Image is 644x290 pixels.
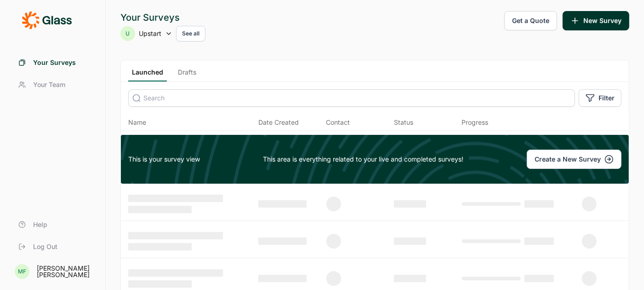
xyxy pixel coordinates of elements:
span: Your Surveys [33,58,76,67]
span: Help [33,220,47,229]
button: Get a Quote [504,11,557,30]
input: Search [128,89,575,107]
div: Status [394,118,413,127]
span: Your Team [33,80,65,89]
div: Your Surveys [120,11,205,24]
div: Progress [462,118,489,127]
div: [PERSON_NAME] [PERSON_NAME] [37,265,94,278]
button: Create a New Survey [527,150,621,169]
div: MF [15,264,29,279]
span: Filter [598,93,615,103]
p: This area is everything related to your live and completed surveys! [263,155,464,164]
a: Drafts [174,68,200,81]
button: Filter [579,89,621,107]
button: See all [176,26,205,41]
span: This is your survey view [128,155,200,164]
div: Contact [326,118,350,127]
button: New Survey [563,11,629,30]
span: Upstart [139,29,161,38]
span: Log Out [33,242,57,251]
span: Name [128,118,146,127]
span: Date Created [258,118,299,127]
a: Launched [128,68,167,81]
div: U [120,26,135,41]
